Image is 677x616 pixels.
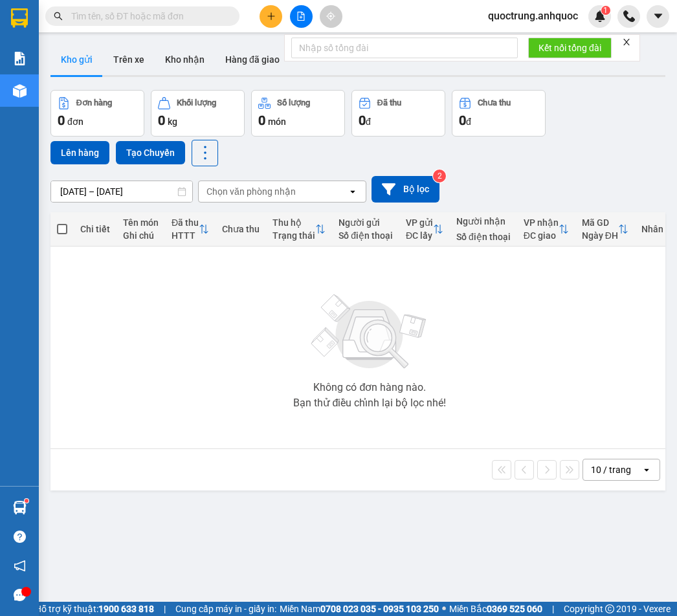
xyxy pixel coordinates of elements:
button: Bộ lọc [372,176,439,203]
input: Nhập số tổng đài [291,38,518,58]
span: plus [267,12,276,21]
span: Miền Bắc [449,602,542,616]
div: Đã thu [377,98,401,107]
div: VP nhận [524,217,559,228]
div: Chưa thu [478,98,511,107]
button: Đã thu0đ [351,90,445,137]
input: Tìm tên, số ĐT hoặc mã đơn [71,9,224,23]
div: Mã GD [582,217,618,228]
span: Kết nối tổng đài [538,41,601,55]
sup: 1 [25,499,28,503]
button: Đơn hàng0đơn [50,90,144,137]
span: aim [326,12,335,21]
div: HTTT [172,230,199,241]
span: đ [466,116,471,127]
span: đ [366,116,371,127]
span: close [622,38,631,47]
button: Số lượng0món [251,90,345,137]
div: 10 / trang [591,463,631,476]
span: copyright [605,604,614,613]
img: phone-icon [623,10,635,22]
div: Số điện thoại [338,230,393,241]
button: Kho nhận [155,44,215,75]
span: | [552,602,554,616]
span: 0 [258,113,265,128]
span: kg [168,116,177,127]
div: Chi tiết [80,224,110,234]
button: Khối lượng0kg [151,90,245,137]
div: Không có đơn hàng nào. [313,382,426,393]
span: | [164,602,166,616]
div: Trạng thái [272,230,315,241]
div: Bạn thử điều chỉnh lại bộ lọc nhé! [293,398,446,408]
input: Select a date range. [51,181,192,202]
button: Kho gửi [50,44,103,75]
div: Tên món [123,217,159,228]
img: logo-vxr [11,8,28,28]
div: Số lượng [277,98,310,107]
sup: 2 [433,170,446,182]
span: 0 [58,113,65,128]
button: file-add [290,5,313,28]
span: 0 [359,113,366,128]
th: Toggle SortBy [399,212,450,247]
button: Chưa thu0đ [452,90,546,137]
span: quoctrung.anhquoc [478,8,588,24]
svg: open [641,465,652,475]
span: đơn [67,116,83,127]
span: 1 [603,6,608,15]
img: warehouse-icon [13,84,27,98]
th: Toggle SortBy [575,212,635,247]
img: svg+xml;base64,PHN2ZyBjbGFzcz0ibGlzdC1wbHVnX19zdmciIHhtbG5zPSJodHRwOi8vd3d3LnczLm9yZy8yMDAwL3N2Zy... [305,287,434,377]
div: ĐC lấy [406,230,433,241]
div: Chưa thu [222,224,260,234]
div: Đơn hàng [76,98,112,107]
span: message [14,589,26,601]
th: Toggle SortBy [517,212,575,247]
strong: 0369 525 060 [487,604,542,614]
svg: open [348,186,358,197]
img: icon-new-feature [594,10,606,22]
strong: 0708 023 035 - 0935 103 250 [320,604,439,614]
span: Cung cấp máy in - giấy in: [175,602,276,616]
span: Hỗ trợ kỹ thuật: [35,602,154,616]
button: Lên hàng [50,141,109,164]
span: file-add [296,12,305,21]
div: Thu hộ [272,217,315,228]
th: Toggle SortBy [266,212,332,247]
div: Người nhận [456,216,511,226]
span: caret-down [652,10,664,22]
div: ĐC giao [524,230,559,241]
div: Khối lượng [177,98,216,107]
span: ⚪️ [442,606,446,611]
div: Ngày ĐH [582,230,618,241]
div: Số điện thoại [456,232,511,242]
span: question-circle [14,531,26,543]
button: Trên xe [103,44,155,75]
span: 0 [158,113,165,128]
button: Hàng đã giao [215,44,290,75]
button: plus [260,5,282,28]
div: Ghi chú [123,230,159,241]
div: Người gửi [338,217,393,228]
strong: 1900 633 818 [98,604,154,614]
img: solution-icon [13,52,27,65]
sup: 1 [601,6,610,15]
div: Chọn văn phòng nhận [206,185,296,198]
button: Kết nối tổng đài [528,38,612,58]
span: món [268,116,286,127]
button: caret-down [647,5,669,28]
span: Miền Nam [280,602,439,616]
th: Toggle SortBy [165,212,216,247]
img: warehouse-icon [13,501,27,514]
span: notification [14,560,26,572]
div: Đã thu [172,217,199,228]
div: VP gửi [406,217,433,228]
span: 0 [459,113,466,128]
button: aim [320,5,342,28]
span: search [54,12,63,21]
button: Tạo Chuyến [116,141,185,164]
